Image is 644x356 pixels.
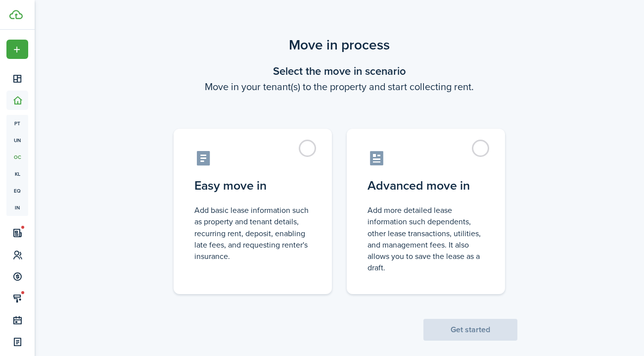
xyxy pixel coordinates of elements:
[368,204,484,273] control-radio-card-description: Add more detailed lease information such dependents, other lease transactions, utilities, and man...
[368,177,484,195] control-radio-card-title: Advanced move in
[161,63,517,79] wizard-step-header-title: Select the move in scenario
[194,204,311,262] control-radio-card-description: Add basic lease information such as property and tenant details, recurring rent, deposit, enablin...
[6,115,28,132] a: pt
[6,40,28,59] button: Open menu
[6,182,28,199] a: eq
[6,149,28,165] a: oc
[194,177,311,195] control-radio-card-title: Easy move in
[6,132,28,149] a: un
[6,199,28,216] a: in
[6,165,28,182] a: kl
[161,79,517,94] wizard-step-header-description: Move in your tenant(s) to the property and start collecting rent.
[161,35,517,55] scenario-title: Move in process
[9,10,23,19] img: TenantCloud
